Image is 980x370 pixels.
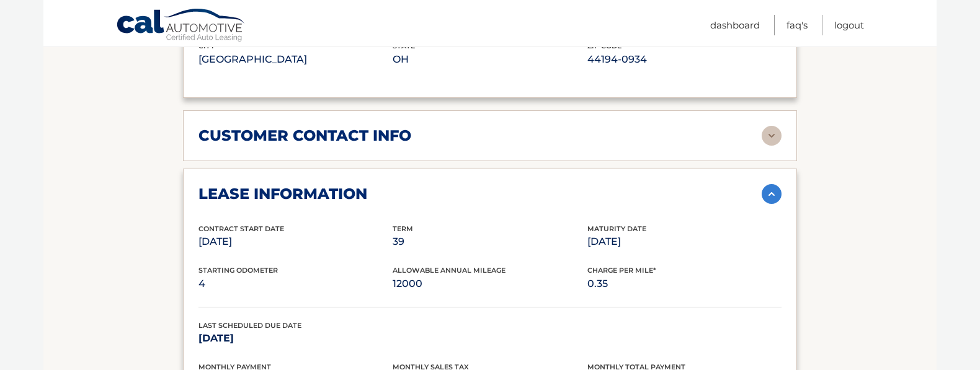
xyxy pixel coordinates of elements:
span: Term [393,224,413,233]
p: 12000 [393,275,587,293]
h2: customer contact info [198,126,411,145]
span: Allowable Annual Mileage [393,266,506,275]
a: Logout [834,15,864,35]
span: Charge Per Mile* [587,266,656,275]
p: 4 [198,275,393,293]
span: Last Scheduled Due Date [198,321,301,330]
p: 44194-0934 [587,51,782,68]
p: [DATE] [198,330,393,347]
img: accordion-rest.svg [762,126,782,146]
p: OH [393,51,587,68]
span: Starting Odometer [198,266,278,275]
a: Dashboard [710,15,760,35]
a: Cal Automotive [116,8,246,44]
p: 0.35 [587,275,782,293]
span: Maturity Date [587,224,646,233]
span: Contract Start Date [198,224,284,233]
p: [DATE] [198,233,393,250]
h2: lease information [198,185,367,203]
p: [DATE] [587,233,782,250]
img: accordion-active.svg [762,184,782,204]
p: 39 [393,233,587,250]
a: FAQ's [786,15,808,35]
p: [GEOGRAPHIC_DATA] [198,51,393,68]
